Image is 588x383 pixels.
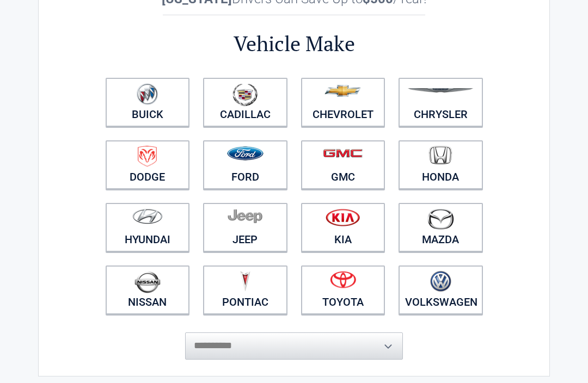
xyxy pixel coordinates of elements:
[399,78,483,127] a: Chrysler
[240,271,250,292] img: pontiac
[429,146,452,165] img: honda
[106,203,190,252] a: Hyundai
[301,140,385,189] a: GMC
[399,203,483,252] a: Mazda
[326,208,360,226] img: kia
[134,271,161,293] img: nissan
[399,265,483,314] a: Volkswagen
[203,78,287,127] a: Cadillac
[106,140,190,189] a: Dodge
[132,208,163,224] img: hyundai
[203,140,287,189] a: Ford
[203,265,287,314] a: Pontiac
[399,140,483,189] a: Honda
[324,85,361,97] img: chevrolet
[228,208,262,224] img: jeep
[232,83,258,106] img: cadillac
[301,265,385,314] a: Toyota
[203,203,287,252] a: Jeep
[330,271,356,288] img: toyota
[99,30,489,58] h2: Vehicle Make
[301,203,385,252] a: Kia
[137,83,158,105] img: buick
[407,88,474,93] img: chrysler
[227,146,264,160] img: ford
[138,146,157,167] img: dodge
[427,208,454,230] img: mazda
[430,271,451,292] img: volkswagen
[106,78,190,127] a: Buick
[323,149,363,158] img: gmc
[106,265,190,314] a: Nissan
[301,78,385,127] a: Chevrolet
